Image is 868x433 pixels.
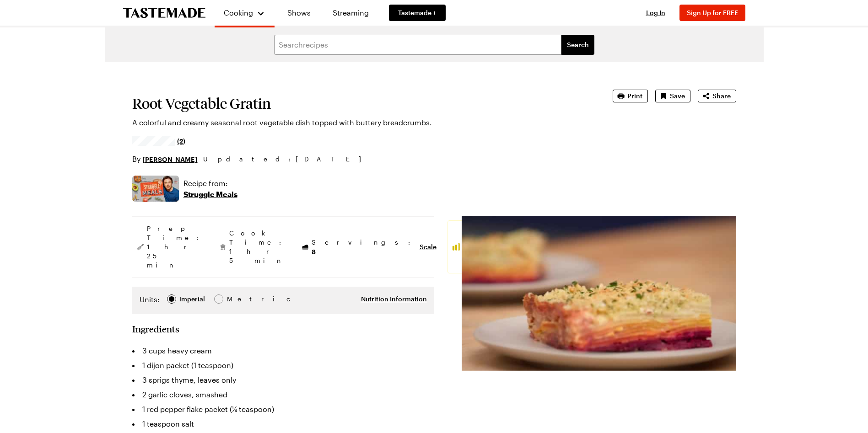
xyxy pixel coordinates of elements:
button: Cooking [224,4,265,22]
p: Recipe from: [183,178,237,189]
span: Cooking [224,8,253,17]
button: Share [698,90,736,102]
li: 1 dijon packet (1 teaspoon) [132,358,434,373]
button: Sign Up for FREE [679,5,745,21]
span: Log In [646,9,665,16]
p: By [132,154,198,165]
li: 1 red pepper flake packet (¼ teaspoon) [132,402,434,417]
span: Servings: [312,238,415,257]
h2: Ingredients [132,323,179,334]
span: Cook Time: 1 hr 5 min [229,229,286,265]
a: 5/5 stars from 2 reviews [132,137,186,144]
button: Nutrition Information [361,294,427,304]
a: Recipe from:Struggle Meals [183,178,237,200]
span: Prep Time: 1 hr 25 min [147,224,204,270]
li: 3 cups heavy cream [132,343,434,358]
span: Updated : [DATE] [203,154,370,164]
span: (2) [177,136,185,145]
li: 2 garlic cloves, smashed [132,387,434,402]
button: Log In [637,8,674,17]
a: To Tastemade Home Page [123,8,205,18]
span: Save [670,91,685,101]
div: Imperial Metric [140,294,246,307]
a: Tastemade + [389,5,446,21]
span: Tastemade + [398,8,437,17]
div: Imperial [180,294,205,304]
span: Search [567,40,589,49]
span: Sign Up for FREE [687,9,738,16]
a: [PERSON_NAME] [142,154,198,164]
h1: Root Vegetable Gratin [132,95,587,112]
span: Imperial [180,294,206,304]
p: Struggle Meals [183,189,237,200]
p: A colorful and creamy seasonal root vegetable dish topped with buttery breadcrumbs. [132,117,587,128]
button: Save recipe [655,90,690,102]
span: Print [627,91,642,101]
button: Print [613,90,648,102]
span: Metric [227,294,247,304]
div: Metric [227,294,246,304]
span: Share [712,91,731,101]
span: 8 [312,247,316,256]
img: Show where recipe is used [132,176,179,202]
label: Units: [140,294,160,305]
li: 3 sprigs thyme, leaves only [132,373,434,387]
button: filters [561,35,594,55]
button: Scale [420,242,437,251]
li: 1 teaspoon salt [132,417,434,431]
